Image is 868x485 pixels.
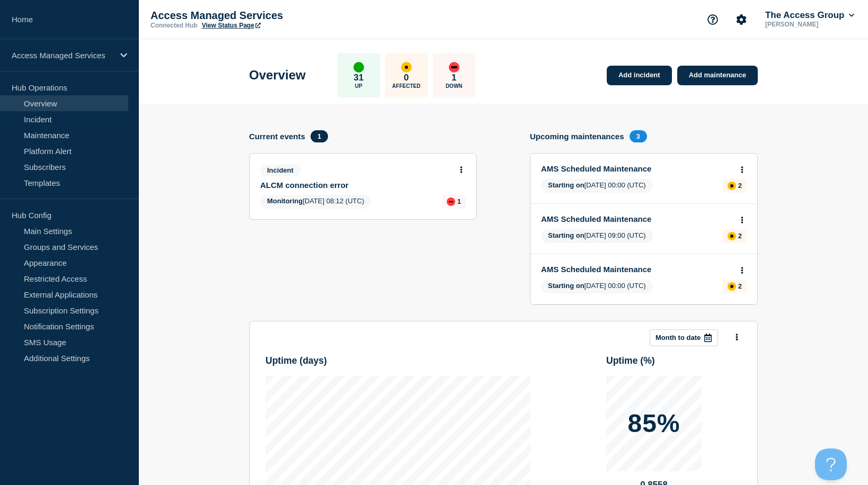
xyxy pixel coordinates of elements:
[267,197,303,205] span: Monitoring
[265,355,327,366] h3: Uptime ( days )
[392,83,420,89] p: Affected
[541,265,732,274] a: AMS Scheduled Maintenance
[260,164,300,176] span: Incident
[451,73,456,83] p: 1
[728,182,736,190] div: affected
[353,73,364,83] p: 31
[763,21,856,28] p: [PERSON_NAME]
[353,62,364,73] div: up
[650,329,718,346] button: Month to date
[606,355,655,366] h3: Uptime ( % )
[548,282,584,290] span: Starting on
[249,132,305,141] h4: Current events
[530,132,624,141] h4: Upcoming maintenances
[677,66,758,85] a: Add maintenance
[404,73,409,83] p: 0
[150,22,198,29] p: Connected Hub
[150,10,362,22] p: Access Managed Services
[738,282,742,290] p: 2
[260,181,451,190] a: ALCM connection error
[815,448,847,480] iframe: Help Scout Beacon - Open
[730,8,752,31] button: Account settings
[630,130,647,142] span: 3
[12,51,113,60] p: Access Managed Services
[446,83,463,89] p: Down
[260,195,371,209] span: [DATE] 08:12 (UTC)
[401,62,412,73] div: affected
[311,130,328,142] span: 1
[541,214,732,223] a: AMS Scheduled Maintenance
[728,282,736,291] div: affected
[202,22,261,29] a: View Status Page
[355,83,362,89] p: Up
[627,411,680,436] p: 85%
[702,8,724,31] button: Support
[763,10,856,21] button: The Access Group
[738,232,742,240] p: 2
[656,334,701,342] p: Month to date
[449,62,459,73] div: down
[447,197,455,206] div: down
[249,68,306,83] h1: Overview
[548,181,584,189] span: Starting on
[738,182,742,190] p: 2
[541,229,653,243] span: [DATE] 09:00 (UTC)
[548,231,584,239] span: Starting on
[457,197,461,205] p: 1
[728,232,736,240] div: affected
[541,164,732,173] a: AMS Scheduled Maintenance
[541,280,653,293] span: [DATE] 00:00 (UTC)
[541,179,653,193] span: [DATE] 00:00 (UTC)
[607,66,672,85] a: Add incident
